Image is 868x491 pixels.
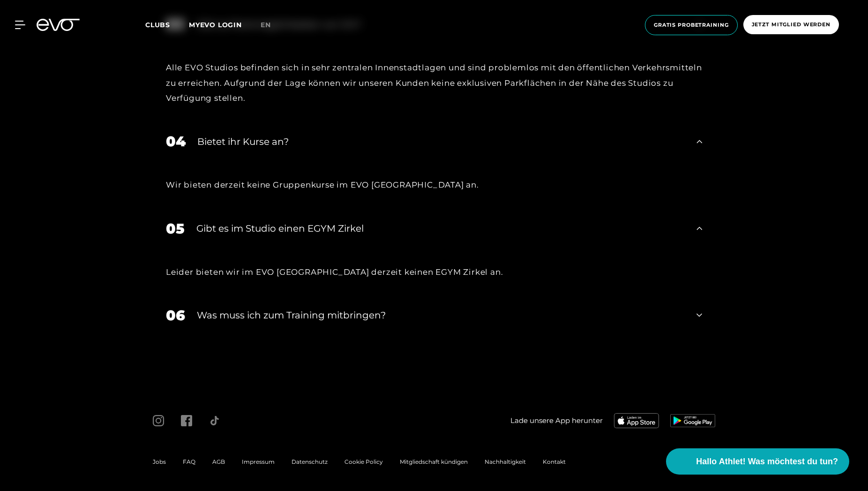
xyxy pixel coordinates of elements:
[261,21,271,29] span: en
[292,458,328,465] a: Datenschutz
[212,458,225,465] a: AGB
[166,177,702,192] div: Wir bieten derzeit keine Gruppenkurse im EVO [GEOGRAPHIC_DATA] an.
[670,414,715,427] img: evofitness app
[166,305,185,326] div: 06
[166,264,702,279] div: Leider bieten wir im EVO [GEOGRAPHIC_DATA] derzeit keinen EGYM Zirkel an.
[145,21,170,29] span: Clubs
[183,458,195,465] a: FAQ
[741,15,842,35] a: Jetzt Mitglied werden
[153,458,166,465] a: Jobs
[344,458,383,465] a: Cookie Policy
[145,20,189,29] a: Clubs
[543,458,566,465] a: Kontakt
[510,415,603,426] span: Lade unsere App herunter
[166,218,185,239] div: 05
[197,308,685,322] div: Was muss ich zum Training mitbringen?
[752,21,831,29] span: Jetzt Mitglied werden
[696,455,838,468] span: Hallo Athlet! Was möchtest du tun?
[166,60,702,106] div: Alle EVO Studios befinden sich in sehr zentralen Innenstadtlagen und sind problemlos mit den öffe...
[614,413,659,428] img: evofitness app
[261,20,282,30] a: en
[654,21,729,29] span: Gratis Probetraining
[666,448,849,475] button: Hallo Athlet! Was möchtest du tun?
[485,458,526,465] a: Nachhaltigkeit
[242,458,275,465] a: Impressum
[197,135,685,149] div: Bietet ihr Kurse an?
[189,21,242,29] a: MYEVO LOGIN
[642,15,741,35] a: Gratis Probetraining
[400,458,468,465] a: Mitgliedschaft kündigen
[196,221,685,235] div: Gibt es im Studio einen EGYM Zirkel
[166,131,186,152] div: 04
